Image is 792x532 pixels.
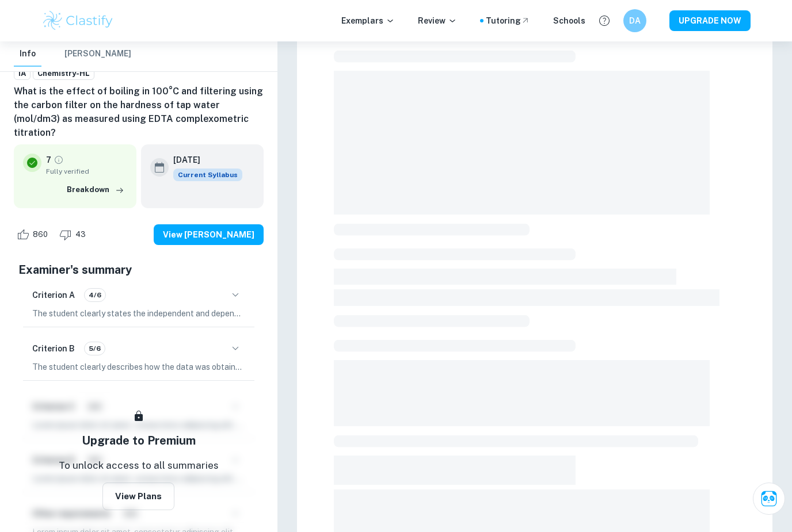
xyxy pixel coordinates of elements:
button: Breakdown [64,181,127,198]
h6: What is the effect of boiling in 100°C and filtering using the carbon filter on the hardness of t... [14,85,264,140]
span: 43 [69,229,92,240]
button: DA [623,9,646,32]
button: View Plans [102,483,174,510]
span: 860 [26,229,54,240]
h6: Criterion A [32,289,75,301]
span: 4/6 [85,290,105,300]
button: Ask Clai [753,483,785,515]
a: Chemistry-HL [33,66,94,81]
button: Info [14,41,41,67]
h6: Criterion B [32,342,75,355]
a: Schools [553,14,585,27]
img: Clastify logo [41,9,115,32]
button: UPGRADE NOW [669,10,751,31]
p: The student clearly describes how the data was obtained and processed, providing a detailed and p... [32,361,245,373]
h5: Upgrade to Premium [82,432,196,449]
a: Tutoring [486,14,530,27]
span: Fully verified [46,166,127,177]
button: View [PERSON_NAME] [154,224,264,245]
span: Current Syllabus [173,169,242,181]
p: Exemplars [341,14,395,27]
span: 5/6 [85,343,105,354]
h5: Examiner's summary [18,261,259,278]
p: 7 [46,154,51,166]
a: Grade fully verified [54,155,64,165]
h6: [DATE] [173,154,233,166]
a: IA [14,66,31,81]
div: Like [14,225,54,244]
p: Review [418,14,457,27]
p: The student clearly states the independent and dependent variables in the research question, howe... [32,307,245,320]
button: Help and Feedback [595,11,614,30]
h6: DA [629,14,642,27]
div: Dislike [56,225,92,244]
span: Chemistry-HL [33,68,94,79]
p: To unlock access to all summaries [59,458,219,473]
span: IA [14,68,30,79]
div: This exemplar is based on the current syllabus. Feel free to refer to it for inspiration/ideas wh... [173,169,242,181]
button: [PERSON_NAME] [64,41,131,67]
